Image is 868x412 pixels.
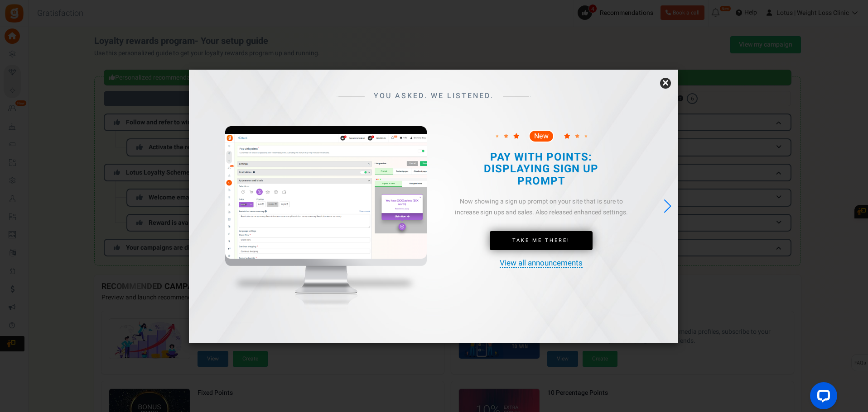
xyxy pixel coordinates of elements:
div: Next slide [661,196,674,216]
img: screenshot [225,134,427,259]
div: Now showing a sign up prompt on your site that is sure to increase sign ups and sales. Also relea... [451,196,632,218]
a: Take Me There! [490,231,593,250]
span: YOU ASKED. WE LISTENED. [374,92,494,100]
a: View all announcements [500,259,583,268]
a: × [660,78,671,89]
span: New [534,133,549,140]
h2: PAY WITH POINTS: DISPLAYING SIGN UP PROMPT [460,152,622,187]
img: mockup [225,126,427,330]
